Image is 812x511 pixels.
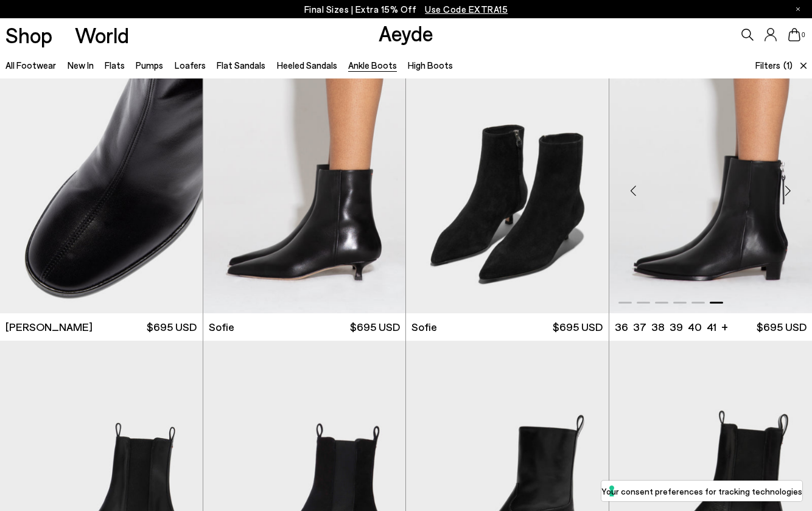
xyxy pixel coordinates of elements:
a: New In [68,60,94,71]
a: Next slide Previous slide [406,58,609,313]
div: Previous slide [615,173,652,209]
span: 0 [800,32,807,38]
a: Aeyde [379,20,433,46]
span: (1) [783,58,793,72]
span: Sofie [411,319,437,335]
span: $695 USD [350,319,400,335]
span: $695 USD [553,319,603,335]
span: Sofie [209,319,234,335]
span: Navigate to /collections/ss25-final-sizes [425,4,508,15]
a: High Boots [408,60,453,71]
a: Flat Sandals [217,60,265,71]
div: 2 / 6 [406,58,609,313]
a: Sofie $695 USD [203,313,406,341]
span: $695 USD [757,319,807,335]
li: 36 [615,319,628,335]
ul: variant [615,319,713,335]
li: 38 [651,319,665,335]
img: Sofie Suede Ankle Boots [406,58,609,313]
span: [PERSON_NAME] [5,319,93,335]
li: 37 [633,319,646,335]
span: $695 USD [147,319,197,335]
button: Your consent preferences for tracking technologies [601,481,802,501]
div: 6 / 6 [203,58,406,313]
a: Ankle Boots [348,60,397,71]
a: Flats [105,60,125,71]
li: 39 [670,319,683,335]
li: 40 [688,319,702,335]
li: + [721,318,728,335]
a: Shop [5,24,52,46]
a: All Footwear [5,60,56,71]
a: Loafers [175,60,206,71]
label: Your consent preferences for tracking technologies [601,485,802,498]
div: Next slide [769,173,806,209]
a: Pumps [136,60,163,71]
li: 41 [707,319,716,335]
a: World [75,24,129,46]
a: 0 [788,28,800,41]
span: Filters [755,60,780,71]
a: Heeled Sandals [277,60,337,71]
a: Next slide Previous slide [203,58,406,313]
a: Sofie $695 USD [406,313,609,341]
img: Sofie Leather Ankle Boots [203,58,406,313]
p: Final Sizes | Extra 15% Off [304,2,508,17]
